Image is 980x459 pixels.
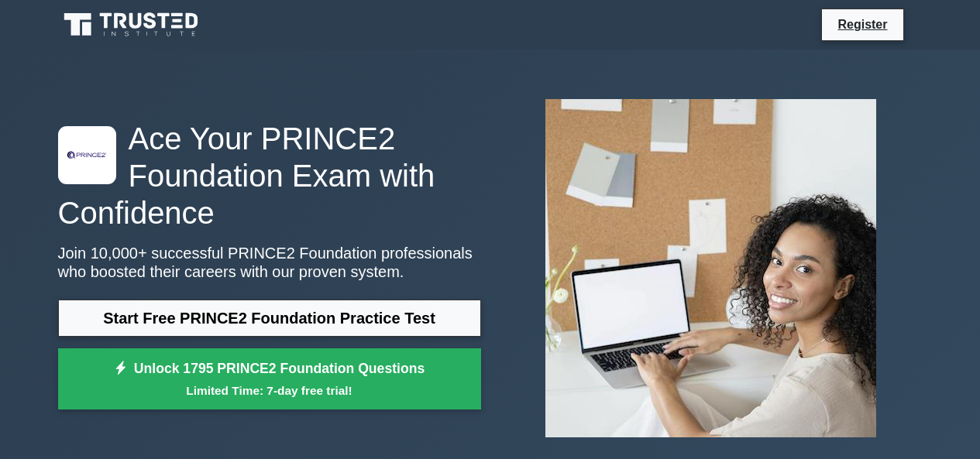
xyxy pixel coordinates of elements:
[77,382,462,399] small: Limited Time: 7-day free trial!
[828,15,896,34] a: Register
[58,300,481,337] a: Start Free PRINCE2 Foundation Practice Test
[58,348,481,410] a: Unlock 1795 PRINCE2 Foundation QuestionsLimited Time: 7-day free trial!
[58,120,481,231] h1: Ace Your PRINCE2 Foundation Exam with Confidence
[58,244,481,281] p: Join 10,000+ successful PRINCE2 Foundation professionals who boosted their careers with our prove...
